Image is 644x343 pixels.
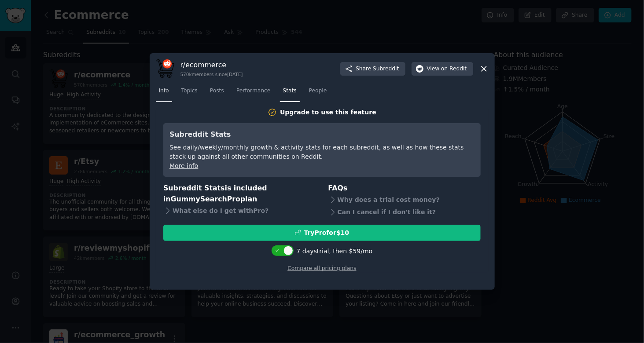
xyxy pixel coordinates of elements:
h3: Subreddit Stats is included in plan [163,183,316,204]
span: Share [356,65,399,73]
img: ecommerce [156,59,174,78]
span: GummySearch Pro [171,195,240,203]
a: More info [169,162,198,169]
span: People [309,87,327,95]
div: Why does a trial cost money? [328,194,481,206]
button: Viewon Reddit [412,62,473,76]
span: Info [159,87,169,95]
a: Info [156,84,172,102]
span: Posts [210,87,224,95]
button: TryProfor$10 [163,225,481,241]
a: Topics [178,84,201,102]
div: Upgrade to use this feature [280,108,376,117]
div: Try Pro for $10 [304,228,350,237]
h3: Subreddit Stats [169,129,475,140]
button: ShareSubreddit [340,62,405,76]
div: 7 days trial, then $ 59 /mo [297,247,373,256]
a: Stats [280,84,300,102]
h3: FAQs [328,183,481,194]
a: Posts [207,84,227,102]
span: Topics [181,87,198,95]
span: Subreddit [373,65,399,73]
div: See daily/weekly/monthly growth & activity stats for each subreddit, as well as how these stats s... [169,143,475,161]
span: on Reddit [441,65,467,73]
div: 570k members since [DATE] [180,71,243,77]
div: What else do I get with Pro ? [163,204,316,217]
div: Can I cancel if I don't like it? [328,206,481,219]
span: Stats [283,87,297,95]
span: View [427,65,467,73]
a: Compare all pricing plans [287,265,356,271]
h3: r/ ecommerce [180,60,243,69]
a: People [306,84,330,102]
span: Performance [236,87,271,95]
a: Performance [233,84,274,102]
